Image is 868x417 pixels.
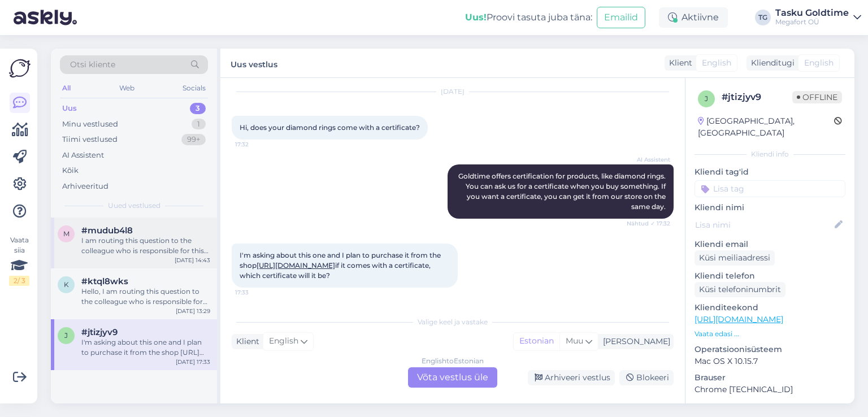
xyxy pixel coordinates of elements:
span: #jtizjyv9 [81,327,118,337]
div: English to Estonian [422,356,484,366]
div: # jtizjyv9 [722,90,792,104]
p: Chrome [TECHNICAL_ID] [695,384,845,396]
span: 17:32 [235,140,277,149]
div: 1 [192,119,206,130]
img: Askly Logo [9,58,31,79]
span: English [804,57,834,69]
div: [DATE] 13:29 [176,307,210,315]
span: I'm asking about this one and I plan to purchase it from the shop if it comes with a certificate,... [240,251,442,280]
div: Proovi tasuta juba täna: [465,11,592,24]
span: Goldtime offers certification for products, like diamond rings. You can ask us for a certificate ... [458,172,667,211]
div: Võta vestlus üle [408,367,497,388]
p: Operatsioonisüsteem [695,344,845,355]
div: Arhiveeri vestlus [528,370,615,385]
div: Hello, I am routing this question to the colleague who is responsible for this topic. The reply m... [81,286,210,307]
div: Tiimi vestlused [62,134,118,145]
div: Tasku Goldtime [775,8,849,18]
span: k [64,280,69,289]
div: I am routing this question to the colleague who is responsible for this topic. The reply might ta... [81,236,210,256]
div: Arhiveeritud [62,181,108,192]
div: Uus [62,103,77,114]
div: Klient [232,336,259,347]
p: Kliendi email [695,238,845,250]
div: [PERSON_NAME] [598,336,670,347]
span: m [63,229,70,238]
div: Estonian [514,333,559,350]
div: Socials [180,81,208,95]
div: 2 / 3 [9,276,29,286]
input: Lisa tag [695,180,845,197]
b: Uus! [465,12,487,23]
div: Küsi telefoninumbrit [695,282,785,297]
button: Emailid [597,7,645,28]
div: [DATE] 17:33 [176,358,210,366]
span: Offline [792,91,842,103]
div: AI Assistent [62,150,104,161]
div: Blokeeri [619,370,674,385]
a: [URL][DOMAIN_NAME] [257,261,335,270]
span: 17:33 [235,288,277,297]
span: #ktql8wks [81,276,128,286]
div: Valige keel ja vastake [232,317,674,327]
span: Nähtud ✓ 17:32 [627,219,670,228]
p: Vaata edasi ... [695,329,845,339]
span: English [269,335,298,347]
div: Minu vestlused [62,119,118,130]
div: Kõik [62,165,79,176]
label: Uus vestlus [231,55,277,71]
span: j [64,331,68,340]
span: English [702,57,731,69]
span: AI Assistent [628,155,670,164]
div: All [60,81,73,95]
span: #mudub4l8 [81,225,133,236]
div: Aktiivne [659,7,728,28]
div: [DATE] [232,86,674,97]
input: Lisa nimi [695,219,832,231]
div: Klienditugi [747,57,795,69]
div: Kliendi info [695,149,845,159]
a: Tasku GoldtimeMegafort OÜ [775,8,861,27]
div: Web [117,81,137,95]
span: Uued vestlused [108,201,160,211]
p: Kliendi nimi [695,202,845,214]
a: [URL][DOMAIN_NAME] [695,314,783,324]
div: [DATE] 14:43 [175,256,210,264]
div: Küsi meiliaadressi [695,250,775,266]
span: Hi, does your diamond rings come with a certificate? [240,123,420,132]
div: Klient [665,57,692,69]
p: Klienditeekond [695,302,845,314]
span: Otsi kliente [70,59,115,71]
div: I'm asking about this one and I plan to purchase it from the shop [URL][DOMAIN_NAME] if it comes ... [81,337,210,358]
div: [GEOGRAPHIC_DATA], [GEOGRAPHIC_DATA] [698,115,834,139]
p: Brauser [695,372,845,384]
div: 3 [190,103,206,114]
p: Mac OS X 10.15.7 [695,355,845,367]
span: j [705,94,708,103]
div: 99+ [181,134,206,145]
div: TG [755,10,771,25]
span: Muu [566,336,583,346]
div: Vaata siia [9,235,29,286]
p: Kliendi telefon [695,270,845,282]
div: Megafort OÜ [775,18,849,27]
p: Kliendi tag'id [695,166,845,178]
